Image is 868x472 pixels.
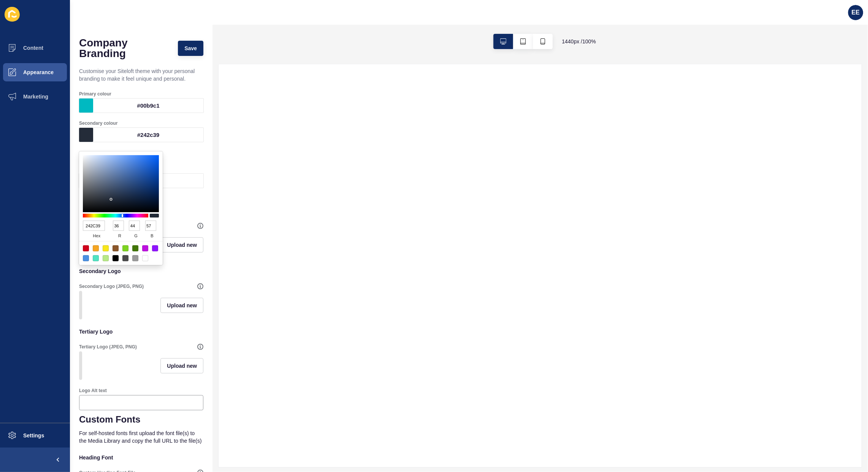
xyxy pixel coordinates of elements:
span: hex [83,231,111,241]
div: #00b9c1 [93,99,203,113]
p: Brand [79,146,203,162]
div: #4A90E2 [83,255,89,261]
label: Tertiary Logo (JPEG, PNG) [79,344,137,350]
div: #000000 [113,255,119,261]
div: #417505 [132,245,138,251]
h1: Company Branding [79,38,170,59]
span: r [113,231,127,241]
div: #F5A623 [93,245,99,251]
span: g [129,231,143,241]
div: #242c39 [93,128,203,142]
div: #4A4A4A [122,255,129,261]
div: #50E3C2 [93,255,99,261]
div: #D0021B [83,245,89,251]
p: For self-hosted fonts first upload the font file(s) to the Media Library and copy the full URL to... [79,425,203,449]
label: Secondary colour [79,120,117,126]
label: Primary colour [79,91,111,97]
div: #9013FE [152,245,158,251]
span: b [145,231,159,241]
p: Heading Font [79,449,203,466]
div: #BD10E0 [142,245,148,251]
div: #B8E986 [103,255,109,261]
div: #7ED321 [122,245,129,251]
button: Upload new [160,237,203,253]
p: Tertiary Logo [79,323,203,340]
span: Save [184,44,197,52]
label: Logo Alt text [79,388,107,394]
button: Save [178,41,203,56]
span: Upload new [167,302,197,309]
div: #8B572A [113,245,119,251]
p: Secondary Logo [79,263,203,280]
div: #9B9B9B [132,255,138,261]
span: EE [852,9,860,16]
span: Upload new [167,241,197,249]
p: Customise your Siteloft theme with your personal branding to make it feel unique and personal. [79,63,203,87]
div: #F8E71C [103,245,109,251]
span: Upload new [167,362,197,370]
label: Secondary Logo (JPEG, PNG) [79,283,144,289]
span: 1440 px / 100 % [562,38,596,45]
h1: Custom Fonts [79,414,203,425]
button: Upload new [160,358,203,373]
div: #FFFFFF [142,255,148,261]
button: Upload new [160,298,203,313]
